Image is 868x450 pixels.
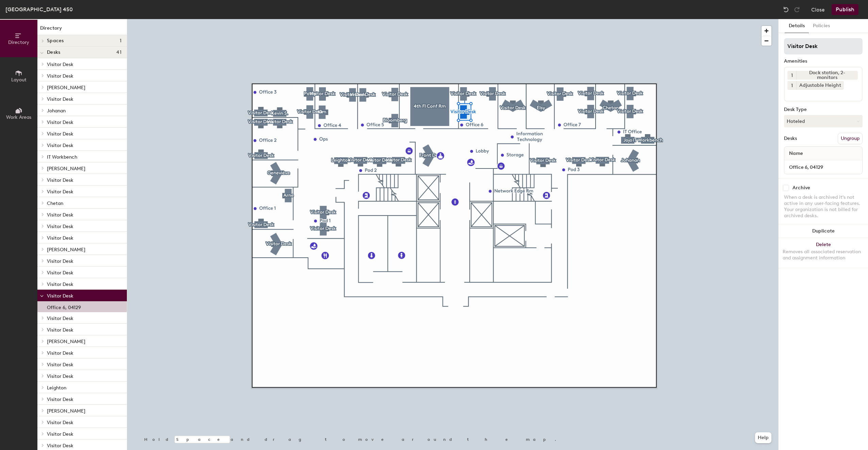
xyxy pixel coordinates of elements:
[786,162,861,172] input: Unnamed desk
[47,62,73,67] span: Visitor Desk
[47,385,66,391] span: Leighton
[47,420,73,425] span: Visitor Desk
[37,25,127,35] h1: Directory
[838,133,863,144] button: Ungroup
[47,270,73,276] span: Visitor Desk
[47,166,85,172] span: [PERSON_NAME]
[832,4,858,15] button: Publish
[47,212,73,218] span: Visitor Desk
[809,19,834,33] button: Policies
[47,258,73,264] span: Visitor Desk
[47,316,73,321] span: Visitor Desk
[786,147,806,160] span: Name
[47,303,81,310] p: Office 6, 04129
[783,249,864,261] div: Removes all associated reservation and assignment information
[47,73,73,79] span: Visitor Desk
[791,82,793,89] span: 1
[47,96,73,102] span: Visitor Desk
[785,19,809,33] button: Details
[47,235,73,241] span: Visitor Desk
[47,189,73,195] span: Visitor Desk
[47,327,73,333] span: Visitor Desk
[47,408,85,414] span: [PERSON_NAME]
[47,431,73,437] span: Visitor Desk
[47,85,85,91] span: [PERSON_NAME]
[47,143,73,148] span: Visitor Desk
[791,72,793,79] span: 1
[47,200,63,206] span: Chetan
[47,282,73,287] span: Visitor Desk
[47,443,73,449] span: Visitor Desk
[47,50,60,55] span: Desks
[811,4,825,15] button: Close
[11,77,27,83] span: Layout
[796,81,844,90] div: Adjustable Height
[779,238,868,268] button: DeleteRemoves all associated reservation and assignment information
[8,39,29,45] span: Directory
[792,185,810,191] div: Archive
[47,350,73,356] span: Visitor Desk
[784,115,863,127] button: Hoteled
[787,71,796,80] button: 1
[116,50,121,55] span: 41
[47,339,85,344] span: [PERSON_NAME]
[784,107,863,112] div: Desk Type
[784,136,797,141] div: Desks
[47,154,77,160] span: IT Workbench
[120,38,121,44] span: 1
[47,108,66,114] span: Johanan
[794,6,800,13] img: Redo
[796,71,858,80] div: Dock station, 2-monitors
[47,362,73,368] span: Visitor Desk
[5,5,73,14] div: [GEOGRAPHIC_DATA] 450
[787,81,796,90] button: 1
[6,114,31,120] span: Work Areas
[47,119,73,125] span: Visitor Desk
[779,224,868,238] button: Duplicate
[47,397,73,402] span: Visitor Desk
[47,373,73,379] span: Visitor Desk
[47,38,64,44] span: Spaces
[47,224,73,229] span: Visitor Desk
[755,432,771,443] button: Help
[784,194,863,219] div: When a desk is archived it's not active in any user-facing features. Your organization is not bil...
[47,177,73,183] span: Visitor Desk
[47,247,85,253] span: [PERSON_NAME]
[783,6,789,13] img: Undo
[47,131,73,137] span: Visitor Desk
[784,59,863,64] div: Amenities
[47,293,73,299] span: Visitor Desk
